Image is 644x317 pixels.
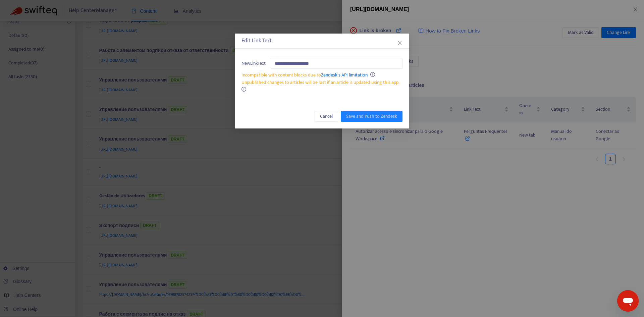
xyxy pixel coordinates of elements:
[320,113,333,120] span: Cancel
[396,39,404,47] button: Close
[241,60,266,67] span: New Link Text
[617,290,639,312] iframe: Button to launch messaging window
[241,71,368,79] span: Incompatible with content blocks due to
[241,78,399,86] span: Unpublished changes to articles will be lost if an article is updated using this app.
[241,37,402,45] div: Edit Link Text
[370,72,375,77] span: info-circle
[241,87,246,92] span: info-circle
[321,71,368,79] a: Zendesk's API limitation
[397,40,402,46] span: close
[341,111,402,122] button: Save and Push to Zendesk
[315,111,338,122] button: Cancel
